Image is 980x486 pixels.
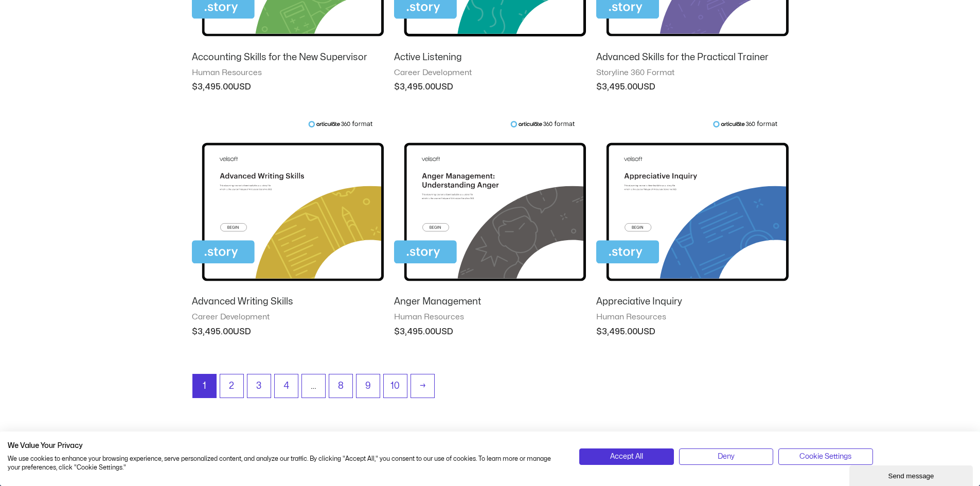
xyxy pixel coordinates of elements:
[394,312,586,322] span: Human Resources
[596,312,788,322] span: Human Resources
[192,68,384,78] span: Human Resources
[394,68,586,78] span: Career Development
[192,374,789,403] nav: Product Pagination
[596,83,602,91] span: $
[849,463,975,486] iframe: chat widget
[302,374,325,398] span: …
[778,448,872,465] button: Adjust cookie preferences
[596,328,637,336] bdi: 3,495.00
[394,51,586,68] a: Active Listening
[799,451,851,462] span: Cookie Settings
[192,328,198,336] span: $
[394,296,586,312] a: Anger Management
[329,374,352,398] a: Page 8
[579,448,673,465] button: Accept all cookies
[192,83,233,91] bdi: 3,495.00
[394,83,400,91] span: $
[596,120,788,287] img: Appreciative Inquiry
[596,51,788,68] a: Advanced Skills for the Practical Trainer
[394,83,435,91] bdi: 3,495.00
[192,328,233,336] bdi: 3,495.00
[192,296,384,308] h2: Advanced Writing Skills
[247,374,271,398] a: Page 3
[679,448,773,465] button: Deny all cookies
[596,68,788,78] span: Storyline 360 Format
[384,374,407,398] a: Page 10
[596,328,602,336] span: $
[596,51,788,63] h2: Advanced Skills for the Practical Trainer
[192,83,198,91] span: $
[275,374,298,398] a: Page 4
[411,374,434,398] a: →
[394,51,586,63] h2: Active Listening
[596,296,788,308] h2: Appreciative Inquiry
[394,328,435,336] bdi: 3,495.00
[718,451,735,462] span: Deny
[192,51,384,63] h2: Accounting Skills for the New Supervisor
[193,374,216,398] span: Page 1
[394,296,586,308] h2: Anger Management
[192,296,384,312] a: Advanced Writing Skills
[8,441,564,451] h2: We Value Your Privacy
[394,328,400,336] span: $
[357,374,380,398] a: Page 9
[220,374,243,398] a: Page 2
[192,312,384,322] span: Career Development
[610,451,643,462] span: Accept All
[192,120,384,287] img: Advanced Writing Skills
[192,51,384,68] a: Accounting Skills for the New Supervisor
[394,120,586,287] img: Anger Management
[596,296,788,312] a: Appreciative Inquiry
[596,83,637,91] bdi: 3,495.00
[8,455,564,472] p: We use cookies to enhance your browsing experience, serve personalized content, and analyze our t...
